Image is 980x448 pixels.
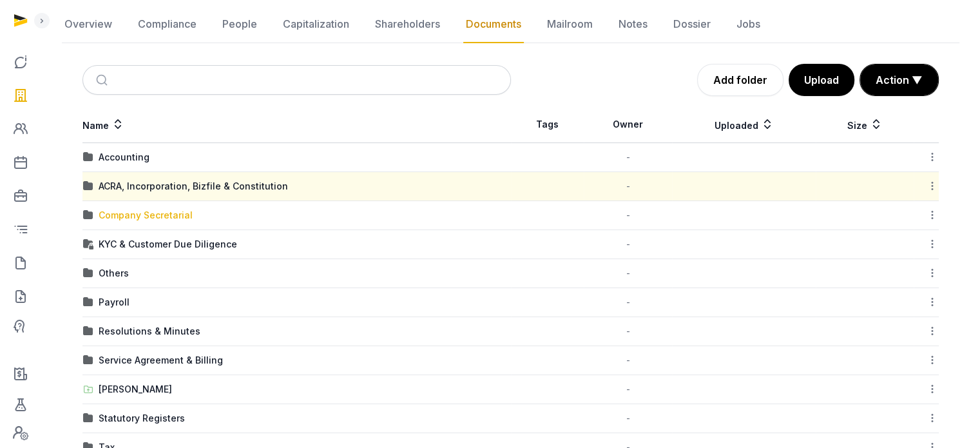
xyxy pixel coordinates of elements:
[672,106,816,143] th: Uploaded
[544,6,595,43] a: Mailroom
[99,354,223,367] div: Service Agreement & Billing
[83,210,93,220] img: folder.svg
[697,64,783,96] a: Add folder
[584,143,672,172] td: -
[88,66,119,94] button: Submit
[83,181,93,191] img: folder.svg
[671,6,713,43] a: Dossier
[816,106,914,143] th: Size
[734,6,763,43] a: Jobs
[83,413,93,424] img: folder.svg
[584,106,672,143] th: Owner
[584,346,672,375] td: -
[62,6,115,43] a: Overview
[99,209,193,222] div: Company Secretarial
[83,384,93,394] img: folder-upload.svg
[83,326,93,336] img: folder.svg
[99,412,185,425] div: Statutory Registers
[584,259,672,288] td: -
[463,6,524,43] a: Documents
[584,375,672,404] td: -
[83,239,93,249] img: folder-locked-icon.svg
[584,172,672,201] td: -
[99,296,130,309] div: Payroll
[99,383,172,396] div: [PERSON_NAME]
[372,6,443,43] a: Shareholders
[511,106,584,143] th: Tags
[789,64,854,96] button: Upload
[616,6,650,43] a: Notes
[280,6,352,43] a: Capitalization
[83,152,93,162] img: folder.svg
[99,180,288,193] div: ACRA, Incorporation, Bizfile & Constitution
[220,6,260,43] a: People
[860,64,938,95] button: Action ▼
[135,6,199,43] a: Compliance
[584,404,672,433] td: -
[99,325,200,338] div: Resolutions & Minutes
[584,201,672,230] td: -
[584,230,672,259] td: -
[83,355,93,365] img: folder.svg
[82,106,511,143] th: Name
[99,238,237,251] div: KYC & Customer Due Diligence
[62,6,959,43] nav: Tabs
[83,297,93,307] img: folder.svg
[83,268,93,278] img: folder.svg
[99,151,149,164] div: Accounting
[99,267,129,280] div: Others
[584,317,672,346] td: -
[584,288,672,317] td: -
